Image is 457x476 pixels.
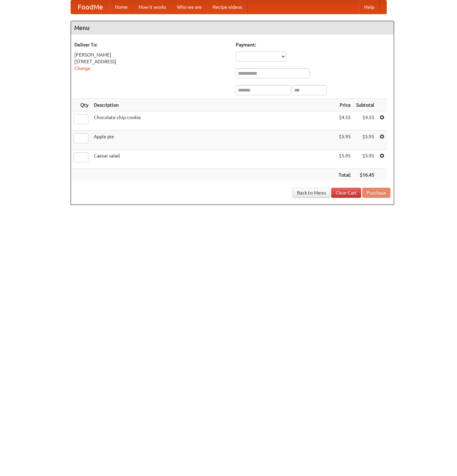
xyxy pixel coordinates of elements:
[71,0,110,14] a: FoodMe
[336,111,353,131] td: $4.55
[353,99,377,111] th: Subtotal
[91,131,336,150] td: Apple pie
[293,188,330,198] a: Back to Menu
[336,150,353,169] td: $5.95
[207,0,247,14] a: Recipe videos
[110,0,133,14] a: Home
[336,169,353,181] th: Total:
[353,131,377,150] td: $5.95
[336,131,353,150] td: $5.95
[133,0,172,14] a: How it works
[74,66,90,71] a: Change
[353,169,377,181] th: $16.45
[172,0,207,14] a: Who we are
[74,51,229,58] div: [PERSON_NAME]
[74,58,229,65] div: [STREET_ADDRESS]
[353,111,377,131] td: $4.55
[71,21,394,35] h4: Menu
[362,188,390,198] button: Purchase
[236,41,390,48] h5: Payment:
[331,188,361,198] a: Clear Cart
[91,150,336,169] td: Caesar salad
[353,150,377,169] td: $5.95
[359,0,380,14] a: Help
[336,99,353,111] th: Price
[74,41,229,48] h5: Deliver To:
[91,99,336,111] th: Description
[71,99,91,111] th: Qty
[91,111,336,131] td: Chocolate chip cookie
